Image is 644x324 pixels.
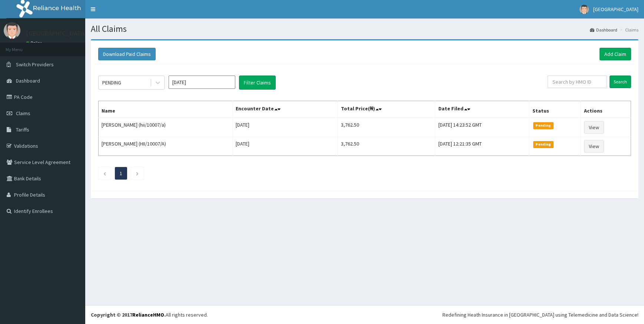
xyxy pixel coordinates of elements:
[338,118,435,137] td: 3,762.50
[99,118,233,137] td: [PERSON_NAME] (hii/10007/a)
[593,6,638,13] span: [GEOGRAPHIC_DATA]
[4,22,20,39] img: User Image
[232,137,338,156] td: [DATE]
[435,137,530,156] td: [DATE] 12:21:35 GMT
[435,101,530,118] th: Date Filed
[102,79,121,86] div: PENDING
[99,101,233,118] th: Name
[338,101,435,118] th: Total Price(₦)
[590,27,617,33] a: Dashboard
[548,76,607,88] input: Search by HMO ID
[16,77,40,84] span: Dashboard
[618,27,638,33] li: Claims
[91,24,638,34] h1: All Claims
[120,170,122,177] a: Page 1 is your current page
[16,126,29,133] span: Tariffs
[338,137,435,156] td: 3,762.50
[600,48,631,60] a: Add Claim
[91,311,166,318] strong: Copyright © 2017 .
[232,118,338,137] td: [DATE]
[132,311,164,318] a: RelianceHMO
[530,101,581,118] th: Status
[169,76,235,89] input: Select Month and Year
[103,170,106,177] a: Previous page
[610,76,631,88] input: Search
[435,118,530,137] td: [DATE] 14:23:52 GMT
[533,122,554,129] span: Pending
[98,48,156,60] button: Download Paid Claims
[232,101,338,118] th: Encounter Date
[26,40,44,46] a: Online
[442,311,638,318] div: Redefining Heath Insurance in [GEOGRAPHIC_DATA] using Telemedicine and Data Science!
[26,30,87,37] p: [GEOGRAPHIC_DATA]
[16,110,30,117] span: Claims
[85,305,644,324] footer: All rights reserved.
[136,170,139,177] a: Next page
[584,121,604,134] a: View
[239,76,276,90] button: Filter Claims
[581,101,631,118] th: Actions
[16,61,54,68] span: Switch Providers
[533,141,554,148] span: Pending
[99,137,233,156] td: [PERSON_NAME] (HII/10007/A)
[580,5,589,14] img: User Image
[584,140,604,153] a: View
